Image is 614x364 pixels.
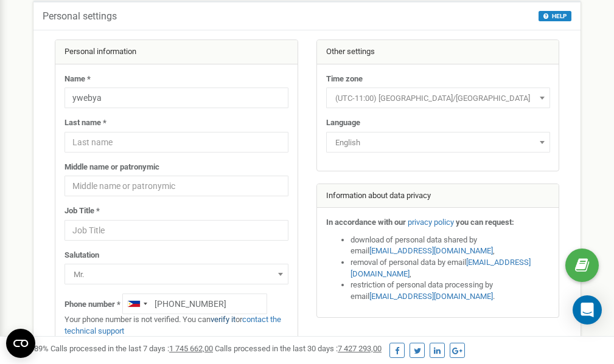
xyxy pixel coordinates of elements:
[65,132,288,153] input: Last name
[326,132,550,153] span: English
[55,40,298,64] div: Personal information
[215,344,382,353] span: Calls processed in the last 30 days :
[351,258,531,278] a: [EMAIL_ADDRESS][DOMAIN_NAME]
[65,314,288,337] p: Your phone number is not verified. You can or
[65,205,100,217] label: Job Title *
[369,292,493,301] a: [EMAIL_ADDRESS][DOMAIN_NAME]
[69,266,284,283] span: Mr.
[326,117,360,129] label: Language
[330,90,546,107] span: (UTC-11:00) Pacific/Midway
[65,250,99,261] label: Salutation
[369,246,493,255] a: [EMAIL_ADDRESS][DOMAIN_NAME]
[65,315,281,335] a: contact the technical support
[43,11,117,22] h5: Personal settings
[65,74,91,85] label: Name *
[351,280,550,302] li: restriction of personal data processing by email .
[573,295,602,325] div: Open Intercom Messenger
[330,134,546,151] span: English
[539,11,571,21] button: HELP
[408,218,454,227] a: privacy policy
[317,184,559,208] div: Information about data privacy
[65,176,288,196] input: Middle name or patronymic
[65,88,288,108] input: Name
[317,40,559,64] div: Other settings
[65,264,288,284] span: Mr.
[65,117,106,129] label: Last name *
[65,299,120,311] label: Phone number *
[326,88,550,108] span: (UTC-11:00) Pacific/Midway
[351,235,550,257] li: download of personal data shared by email ,
[326,218,406,227] strong: In accordance with our
[338,344,382,353] u: 7 427 293,00
[122,294,267,314] input: +1-800-555-55-55
[211,315,235,324] a: verify it
[65,220,288,241] input: Job Title
[65,162,159,173] label: Middle name or patronymic
[123,294,151,314] div: Telephone country code
[351,257,550,280] li: removal of personal data by email ,
[6,329,35,358] button: Open CMP widget
[169,344,213,353] u: 1 745 662,00
[326,74,363,85] label: Time zone
[51,344,213,353] span: Calls processed in the last 7 days :
[456,218,514,227] strong: you can request:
